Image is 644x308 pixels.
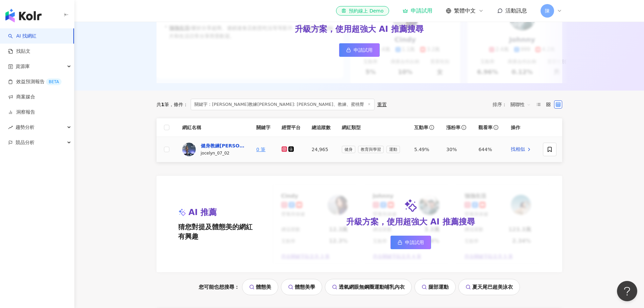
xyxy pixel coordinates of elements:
a: KOL Avatar健身教練[PERSON_NAME]: [PERSON_NAME]、教練、蜜桃臀jocelyn_07_02 [182,142,246,157]
span: 申請試用 [405,240,424,245]
div: 30% [446,146,468,153]
a: 申請試用 [403,7,432,14]
a: 透氣網眼無鋼圈運動哺乳內衣 [325,279,412,295]
span: 教育與學習 [358,146,384,153]
span: 找相似 [511,146,525,153]
div: 重置 [377,102,387,107]
a: 洞察報告 [8,109,35,116]
span: AI 推薦 [189,207,217,218]
th: 網紅名稱 [177,118,251,137]
span: 猜您對提及體態美的網紅有興趣 [178,222,257,241]
span: 活動訊息 [505,7,527,14]
div: 健身教練[PERSON_NAME]: [PERSON_NAME]、教練、蜜桃臀 [201,142,245,149]
span: 關聯性 [510,99,531,110]
span: 趨勢分析 [16,120,34,135]
span: jocelyn_07_02 [201,151,230,156]
span: 漲粉率 [446,124,460,131]
th: 網紅類型 [336,118,409,137]
div: 644% [478,146,500,153]
div: 預約線上 Demo [341,7,383,14]
span: 1 [161,102,165,107]
a: 體態美 [242,279,278,295]
span: rise [8,125,13,130]
span: 條件 ： [169,102,188,107]
th: 關鍵字 [251,118,276,137]
a: 商案媒合 [8,94,35,100]
div: 共 筆 [157,102,169,107]
span: 申請試用 [354,47,373,53]
a: 申請試用 [390,236,431,249]
a: 找貼文 [8,48,30,55]
div: 5.49% [414,146,435,153]
span: 健身 [342,146,355,153]
th: 經營平台 [276,118,306,137]
div: 升級方案，使用超強大 AI 推薦搜尋 [295,24,423,35]
a: 體態美學 [281,279,322,295]
a: 效益預測報告BETA [8,78,62,85]
img: KOL Avatar [182,143,196,156]
td: 24,965 [306,137,336,162]
a: 申請試用 [339,43,380,57]
img: logo [5,9,42,22]
div: 您可能也想搜尋： [157,279,562,295]
div: 排序： [493,99,534,110]
span: 資源庫 [16,59,30,74]
span: 繁體中文 [454,7,476,15]
span: info-circle [460,124,467,131]
span: 觀看率 [478,124,493,131]
a: 預約線上 Demo [336,6,389,16]
th: 總追蹤數 [306,118,336,137]
a: 腿部運動 [414,279,456,295]
span: 互動率 [414,124,428,131]
span: 陳 [545,7,550,15]
a: searchAI 找網紅 [8,33,37,40]
span: info-circle [428,124,435,131]
span: 運動 [386,146,400,153]
iframe: Help Scout Beacon - Open [617,281,637,301]
span: 關鍵字：[PERSON_NAME]教練[PERSON_NAME]: [PERSON_NAME]、教練、蜜桃臀 [191,99,374,110]
a: 找相似 [511,146,532,153]
a: 0 筆 [256,147,265,152]
div: 升級方案，使用超強大 AI 推薦搜尋 [346,216,475,228]
span: 競品分析 [16,135,34,150]
th: 操作 [505,118,538,137]
a: 夏天尾巴超美泳衣 [458,279,520,295]
span: info-circle [493,124,499,131]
